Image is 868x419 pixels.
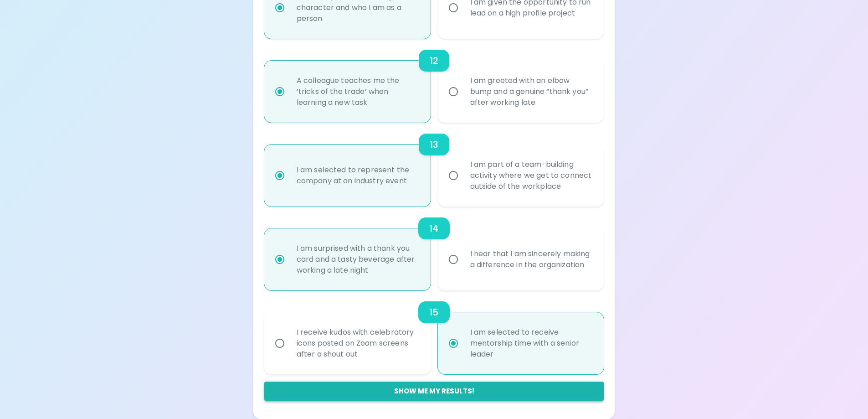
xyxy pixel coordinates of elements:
[430,137,438,152] h6: 13
[463,316,599,371] div: I am selected to receive mentorship time with a senior leader
[264,39,604,123] div: choice-group-check
[463,148,599,203] div: I am part of a team-building activity where we get to connect outside of the workplace
[429,305,438,320] h6: 15
[264,207,604,290] div: choice-group-check
[289,232,426,287] div: I am surprised with a thank you card and a tasty beverage after working a late night
[430,53,438,68] h6: 12
[289,154,426,197] div: I am selected to represent the company at an industry event
[264,290,604,374] div: choice-group-check
[289,64,426,119] div: A colleague teaches me the ‘tricks of the trade’ when learning a new task
[429,221,438,236] h6: 14
[264,382,604,401] button: Show me my results!
[463,64,599,119] div: I am greeted with an elbow bump and a genuine “thank you” after working late
[463,238,599,281] div: I hear that I am sincerely making a difference in the organization
[289,316,426,371] div: I receive kudos with celebratory icons posted on Zoom screens after a shout out
[264,123,604,207] div: choice-group-check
